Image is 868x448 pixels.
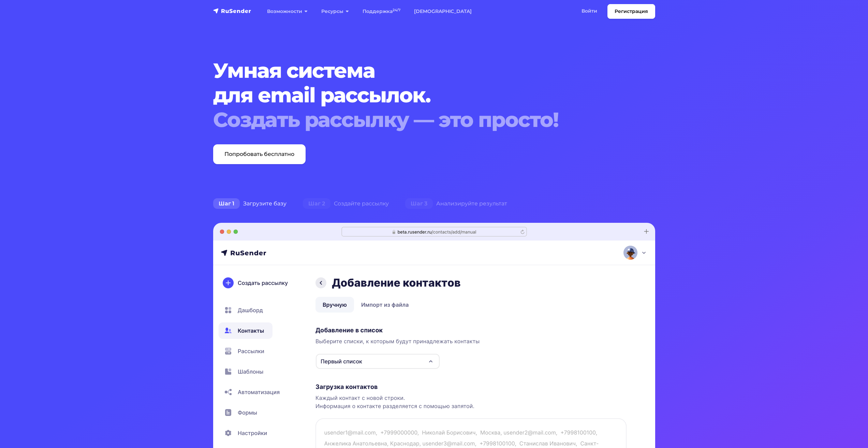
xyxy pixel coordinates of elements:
[397,197,515,211] div: Анализируйте результат
[213,107,618,132] div: Создать рассылку — это просто!
[213,198,240,209] span: Шаг 1
[607,4,655,19] a: Регистрация
[405,198,433,209] span: Шаг 3
[356,4,407,18] a: Поддержка24/7
[303,198,330,209] span: Шаг 2
[213,144,306,164] a: Попробовать бесплатно
[260,4,314,18] a: Возможности
[314,4,356,18] a: Ресурсы
[407,4,479,18] a: [DEMOGRAPHIC_DATA]
[393,8,400,12] sup: 24/7
[295,197,397,211] div: Создайте рассылку
[213,58,618,132] h1: Умная система для email рассылок.
[213,8,251,14] img: RuSender
[205,197,295,211] div: Загрузите базу
[575,4,604,18] a: Войти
